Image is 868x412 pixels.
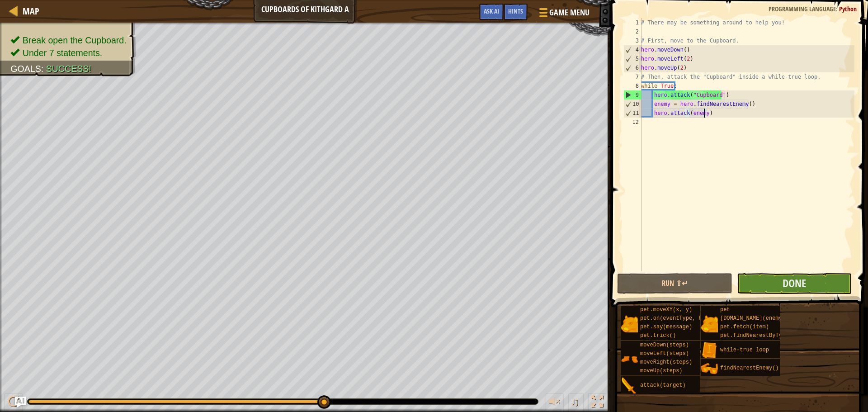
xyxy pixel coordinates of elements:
button: Ask AI [479,4,504,20]
div: 3 [623,36,642,45]
span: Map [23,5,39,17]
span: Ask AI [484,7,499,15]
div: 9 [624,90,642,99]
span: : [41,64,46,74]
div: 10 [624,99,642,109]
span: moveRight(steps) [640,359,692,365]
span: Break open the Cupboard. [23,35,127,45]
span: Python [839,5,857,13]
span: pet.on(eventType, handler) [640,315,725,322]
span: : [836,5,839,13]
button: Run ⇧↵ [617,273,732,294]
span: pet.trick() [640,332,676,339]
div: 11 [624,109,642,118]
li: Break open the Cupboard. [10,34,127,47]
button: Ctrl + P: Play [5,393,23,412]
span: findNearestEnemy() [720,365,779,371]
button: Adjust volume [546,393,564,412]
span: moveLeft(steps) [640,350,689,357]
img: portrait.png [621,377,638,394]
span: [DOMAIN_NAME](enemy) [720,315,785,322]
span: Hints [508,7,523,15]
div: 5 [624,54,642,63]
span: moveUp(steps) [640,368,683,374]
div: 4 [624,45,642,54]
div: 2 [623,27,642,36]
span: Done [783,276,806,290]
li: Under 7 statements. [10,47,127,59]
button: Game Menu [532,4,595,25]
span: Game Menu [549,7,590,19]
div: 8 [623,81,642,90]
img: portrait.png [621,315,638,332]
span: Under 7 statements. [23,48,102,58]
button: ♫ [568,393,584,412]
div: 7 [623,72,642,81]
button: Ask AI [15,397,26,407]
span: moveDown(steps) [640,342,689,348]
span: Goals [10,64,41,74]
span: while-true loop [720,347,769,353]
span: pet.moveXY(x, y) [640,307,692,313]
span: pet [720,307,730,313]
a: Map [18,5,39,17]
button: Done [737,273,852,294]
img: portrait.png [621,350,638,368]
div: 6 [624,63,642,72]
span: pet.findNearestByType(type) [720,332,808,339]
img: portrait.png [701,360,718,377]
img: portrait.png [701,315,718,332]
span: pet.fetch(item) [720,324,769,330]
img: portrait.png [701,342,718,359]
span: pet.say(message) [640,324,692,330]
span: Programming language [769,5,836,13]
span: Success! [46,64,91,74]
span: ♫ [570,395,579,408]
button: Toggle fullscreen [588,393,606,412]
div: 12 [623,118,642,127]
span: attack(target) [640,382,686,388]
div: 1 [623,18,642,27]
